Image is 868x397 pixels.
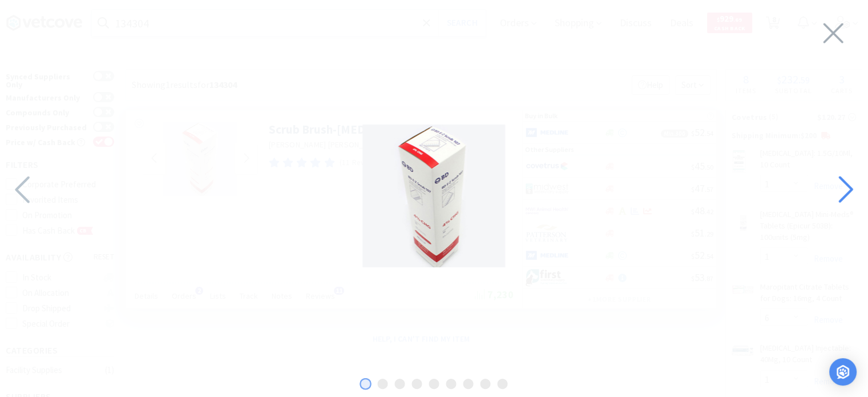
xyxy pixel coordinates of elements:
[429,377,440,388] button: 5
[394,377,406,388] button: 3
[463,377,474,388] button: 7
[411,377,423,388] button: 4
[377,377,389,388] button: 2
[360,377,372,388] button: 1
[480,377,491,388] button: 8
[829,358,857,386] div: Open Intercom Messenger
[446,377,457,388] button: 6
[497,377,508,388] button: 9
[362,125,505,267] img: bb75553327d64120a60db8d96831f373_158187.jpeg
